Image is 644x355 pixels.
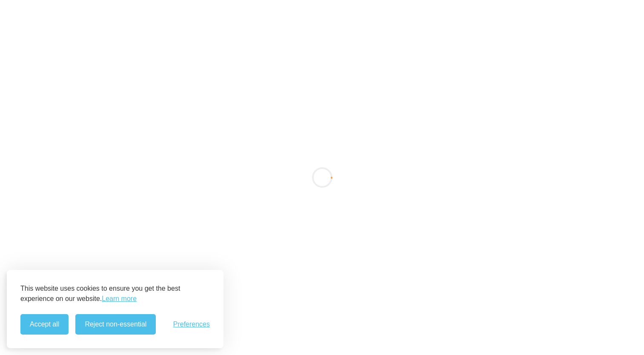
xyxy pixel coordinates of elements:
button: Reject non-essential [75,314,156,335]
p: This website uses cookies to ensure you get the best experience on our website. [20,283,210,304]
button: Toggle preferences [173,321,210,328]
span: Preferences [173,321,210,328]
button: Accept all cookies [20,314,69,335]
a: Learn more [102,294,137,304]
